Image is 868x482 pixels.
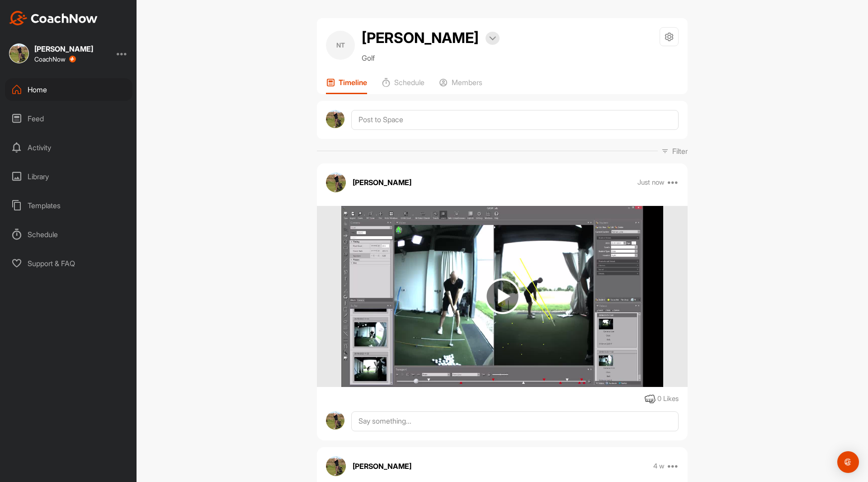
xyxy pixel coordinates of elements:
[9,43,29,63] img: square_831ef92aefac4ae56edce3054841f208.jpg
[5,107,132,130] div: Feed
[326,411,344,430] img: avatar
[362,27,479,49] h2: [PERSON_NAME]
[9,11,98,25] img: CoachNow
[326,31,355,60] div: NT
[362,52,500,63] p: Golf
[5,223,132,246] div: Schedule
[637,178,665,187] p: Just now
[657,394,679,404] div: 0 Likes
[5,252,132,275] div: Support & FAQ
[326,456,346,476] img: avatar
[34,56,76,63] div: CoachNow
[34,45,93,52] div: [PERSON_NAME]
[653,462,665,471] p: 4 w
[5,78,132,101] div: Home
[5,165,132,188] div: Library
[326,110,344,129] img: avatar
[5,136,132,159] div: Activity
[672,146,688,157] p: Filter
[353,461,411,472] p: [PERSON_NAME]
[485,278,520,314] img: play
[5,194,132,217] div: Templates
[394,78,425,87] p: Schedule
[326,172,346,192] img: avatar
[452,78,482,87] p: Members
[341,206,663,387] img: media
[339,78,367,87] p: Timeline
[837,451,859,473] div: Open Intercom Messenger
[353,177,411,188] p: [PERSON_NAME]
[489,36,496,41] img: arrow-down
